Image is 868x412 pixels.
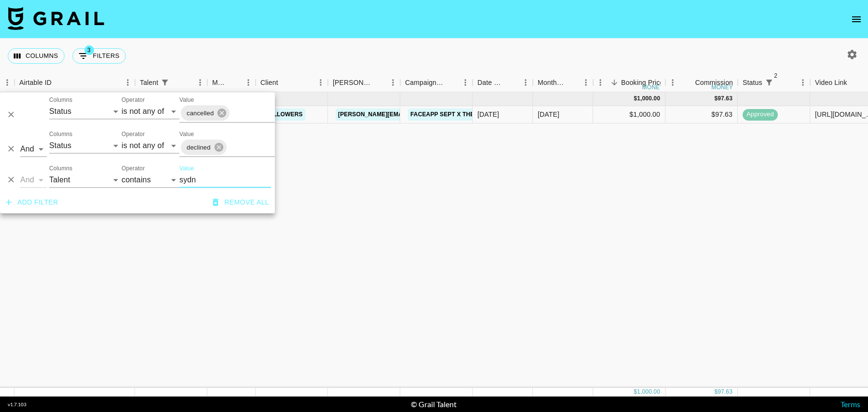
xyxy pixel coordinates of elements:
[665,106,738,124] div: $97.63
[135,73,207,92] div: Talent
[20,172,47,188] select: Logic operator
[84,45,94,55] span: 3
[718,95,732,103] div: 97.63
[477,73,505,92] div: Date Created
[538,73,565,92] div: Month Due
[533,73,593,92] div: Month Due
[681,76,695,89] button: Sort
[263,109,305,121] a: Fellowers
[743,73,762,92] div: Status
[278,76,292,89] button: Sort
[411,399,457,409] div: © Grail Talent
[714,95,718,103] div: $
[158,76,172,89] div: 1 active filter
[372,76,386,89] button: Sort
[20,141,47,157] select: Logic operator
[8,7,104,30] img: Grail Talent
[642,84,664,90] div: money
[122,96,145,104] label: Operator
[408,109,523,121] a: FACEAPP Sept x thesydneysmiles
[179,96,194,104] label: Value
[771,71,781,81] span: 2
[634,388,637,396] div: $
[49,130,72,138] label: Columns
[776,76,789,89] button: Sort
[2,193,62,211] button: Add filter
[477,110,499,119] div: 15/09/2025
[621,73,664,92] div: Booking Price
[122,164,145,172] label: Operator
[718,388,732,396] div: 97.63
[815,73,847,92] div: Video Link
[565,76,579,89] button: Sort
[796,75,810,90] button: Menu
[193,75,207,90] button: Menu
[400,73,473,92] div: Campaign (Type)
[158,76,172,89] button: Show filters
[711,84,733,90] div: money
[665,75,680,90] button: Menu
[4,108,18,122] button: Delete
[8,401,27,408] div: v 1.7.103
[841,399,860,409] a: Terms
[121,75,135,90] button: Menu
[52,76,65,89] button: Sort
[518,75,533,90] button: Menu
[14,73,135,92] div: Airtable ID
[256,73,328,92] div: Client
[4,142,18,156] button: Delete
[714,388,718,396] div: $
[181,105,230,121] div: cancelled
[608,76,621,89] button: Sort
[212,73,228,92] div: Manager
[762,76,776,89] div: 2 active filters
[637,388,660,396] div: 1,000.00
[209,193,273,211] button: Remove all
[172,76,185,89] button: Sort
[328,73,400,92] div: Booker
[260,73,278,92] div: Client
[762,76,776,89] button: Show filters
[593,75,608,90] button: Menu
[179,164,194,172] label: Value
[738,73,810,92] div: Status
[49,164,72,172] label: Columns
[19,73,52,92] div: Airtable ID
[593,106,665,124] div: $1,000.00
[505,76,518,89] button: Sort
[49,96,72,104] label: Columns
[140,73,158,92] div: Talent
[336,109,445,121] a: [PERSON_NAME][EMAIL_ADDRESS]
[538,110,559,119] div: Sep '25
[72,48,126,64] button: Show filters
[634,95,637,103] div: $
[405,73,445,92] div: Campaign (Type)
[333,73,372,92] div: [PERSON_NAME]
[313,75,328,90] button: Menu
[695,73,733,92] div: Commission
[386,75,400,90] button: Menu
[473,73,533,92] div: Date Created
[847,10,866,29] button: open drawer
[847,76,861,89] button: Sort
[179,130,194,138] label: Value
[445,76,458,89] button: Sort
[207,73,256,92] div: Manager
[181,108,219,119] span: cancelled
[8,48,65,64] button: Select columns
[241,75,256,90] button: Menu
[181,139,227,155] div: declined
[181,142,217,153] span: declined
[228,76,241,89] button: Sort
[4,173,18,187] button: Delete
[579,75,593,90] button: Menu
[458,75,473,90] button: Menu
[122,130,145,138] label: Operator
[179,172,271,188] input: Filter value
[743,110,778,119] span: approved
[637,95,660,103] div: 1,000.00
